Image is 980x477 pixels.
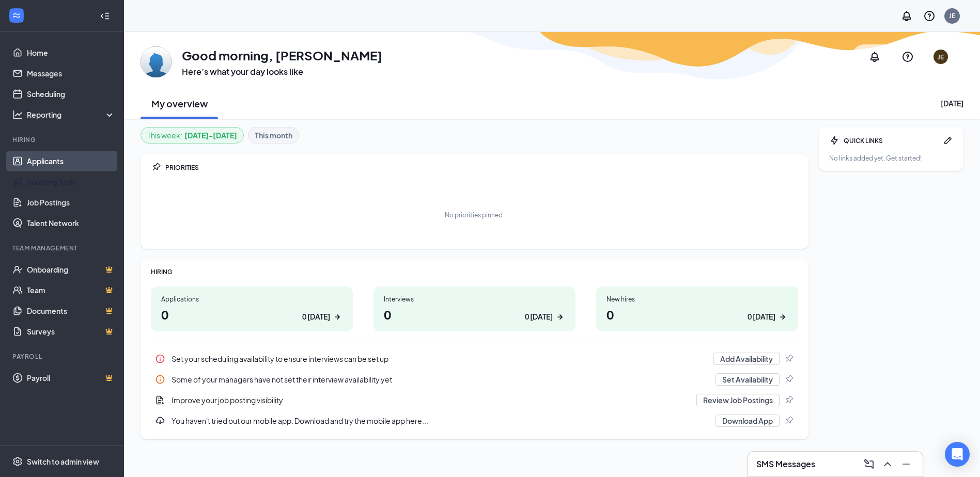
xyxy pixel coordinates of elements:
a: Sourcing Tools [27,171,115,192]
svg: Info [155,354,165,364]
h1: Good morning, [PERSON_NAME] [182,46,382,64]
div: [DATE] [941,98,963,108]
a: DocumentAddImprove your job posting visibilityReview Job PostingsPin [151,390,798,410]
svg: Download [155,416,165,426]
a: Scheduling [27,84,115,104]
b: This month [255,130,292,141]
h3: SMS Messages [756,458,815,470]
div: PRIORITIES [165,163,798,172]
svg: ArrowRight [332,312,343,322]
button: Review Job Postings [696,394,780,406]
button: Download App [715,415,780,427]
svg: Pin [784,416,794,426]
div: This week : [147,130,237,141]
svg: QuestionInfo [923,10,936,22]
b: [DATE] - [DATE] [184,130,237,141]
div: Set your scheduling availability to ensure interviews can be set up [172,354,707,364]
svg: ComposeMessage [863,458,875,470]
a: DocumentsCrown [27,300,115,321]
a: Applications00 [DATE]ArrowRight [151,287,353,331]
h2: My overview [151,97,208,110]
div: Set your scheduling availability to ensure interviews can be set up [151,348,798,369]
div: Interviews [384,295,565,304]
div: New hires [606,295,788,304]
div: 0 [DATE] [525,311,553,322]
svg: Analysis [12,109,23,120]
div: Payroll [12,352,113,361]
div: Improve your job posting visibility [172,395,690,405]
button: Minimize [898,456,914,472]
button: ComposeMessage [861,456,877,472]
svg: Pin [784,354,794,364]
svg: Pin [784,374,794,385]
div: QUICK LINKS [844,136,939,145]
svg: Minimize [900,458,912,470]
a: SurveysCrown [27,321,115,342]
h3: Here’s what your day looks like [182,66,382,77]
svg: Pin [784,395,794,405]
svg: Pen [943,135,953,146]
a: New hires00 [DATE]ArrowRight [596,287,798,331]
div: JE [938,53,944,61]
a: Messages [27,63,115,84]
h1: 0 [606,306,788,323]
svg: Notifications [868,51,881,63]
div: JE [949,11,955,20]
button: ChevronUp [879,456,896,472]
a: InfoSome of your managers have not set their interview availability yetSet AvailabilityPin [151,369,798,390]
svg: Bolt [829,135,839,146]
div: 0 [DATE] [748,311,775,322]
div: Some of your managers have not set their interview availability yet [151,369,798,390]
div: Hiring [12,135,113,144]
a: Job Postings [27,192,115,213]
svg: Settings [12,456,23,467]
a: TeamCrown [27,280,115,300]
a: InfoSet your scheduling availability to ensure interviews can be set upAdd AvailabilityPin [151,348,798,369]
a: PayrollCrown [27,368,115,388]
div: No priorities pinned. [445,211,504,219]
div: You haven't tried out our mobile app. Download and try the mobile app here... [172,416,709,426]
svg: Pin [151,162,161,172]
a: Talent Network [27,213,115,233]
svg: ChevronUp [881,458,894,470]
div: Some of your managers have not set their interview availability yet [172,374,709,385]
div: Open Intercom Messenger [945,442,970,467]
svg: ArrowRight [555,312,565,322]
div: Improve your job posting visibility [151,390,798,410]
div: Switch to admin view [27,456,99,467]
a: Applicants [27,151,115,171]
svg: QuestionInfo [901,51,914,63]
div: Reporting [27,109,116,120]
div: Applications [161,295,343,304]
svg: Info [155,374,165,385]
svg: DocumentAdd [155,395,165,405]
h1: 0 [161,306,343,323]
button: Add Availability [713,353,780,365]
button: Set Availability [715,373,780,386]
div: No links added yet. Get started! [829,154,953,163]
h1: 0 [384,306,565,323]
div: Team Management [12,244,113,252]
div: You haven't tried out our mobile app. Download and try the mobile app here... [151,410,798,431]
a: DownloadYou haven't tried out our mobile app. Download and try the mobile app here...Download AppPin [151,410,798,431]
svg: Collapse [100,11,110,21]
a: OnboardingCrown [27,259,115,280]
svg: WorkstreamLogo [11,10,22,21]
svg: ArrowRight [777,312,788,322]
img: Jeff Epley [141,46,172,77]
a: Interviews00 [DATE]ArrowRight [374,287,575,331]
div: HIRING [151,267,798,276]
svg: Notifications [900,10,913,22]
div: 0 [DATE] [302,311,330,322]
a: Home [27,42,115,63]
